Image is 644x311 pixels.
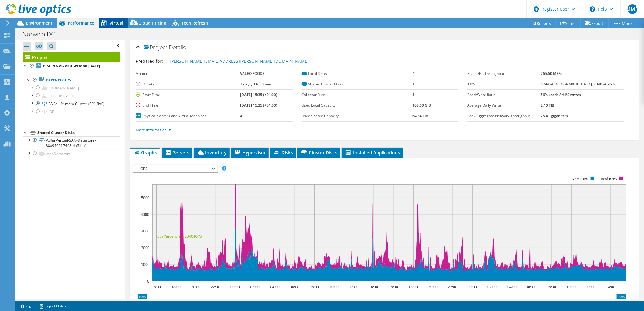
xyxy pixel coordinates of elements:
span: _ _, [164,58,309,64]
text: 06:00 [527,284,536,289]
text: 00:00 [468,284,477,289]
span: DR [49,109,54,114]
b: 25.41 gigabits/s [541,113,568,119]
span: Cloud Pricing [139,20,166,26]
a: 2 [16,302,35,310]
text: 18:00 [408,284,418,289]
text: 95th Percentile = 2340 IOPS [155,234,202,239]
label: Duration [136,81,240,87]
span: VxRail-Primary-Cluster (SR1 RA0) [49,101,105,106]
label: Used Local Capacity [302,102,413,109]
a: More Information [136,127,171,132]
a: Project [23,52,120,62]
text: 5000 [141,195,149,200]
label: Local Disks [302,71,413,77]
label: Average Daily Write [467,102,541,109]
span: Tech Refresh [181,20,208,26]
a: Share [556,18,581,28]
b: 765.60 MB/s [541,71,562,76]
div: Shared Cluster Disks [37,129,120,136]
span: Inventory [197,149,226,155]
b: 4 [240,113,242,119]
a: Export [580,18,609,28]
b: 5794 at [GEOGRAPHIC_DATA], 2340 at 95% [541,82,615,87]
text: 00:00 [230,284,240,289]
text: 18:00 [171,284,181,289]
span: Details [169,44,186,51]
a: BP-PRO-MGMT01-NW on [DATE] [23,62,120,70]
label: Prepared for: [136,58,163,64]
label: Account [136,71,240,77]
b: 2 days, 0 hr, 0 min [240,82,271,87]
label: Peak Disk Throughput [467,71,541,77]
a: More [608,18,636,28]
span: MMR [628,4,637,14]
text: 2000 [141,245,149,250]
text: 04:00 [507,284,517,289]
a: [TECHNICAL_ID] [23,92,120,100]
text: 14:00 [606,284,615,289]
text: 10:00 [329,284,339,289]
b: 4 [412,71,414,76]
a: Project Notes [35,302,70,310]
span: Servers [165,149,189,155]
text: 12:00 [586,284,595,289]
b: 108.00 GiB [412,103,431,108]
text: 16:00 [152,284,161,289]
a: Hypervisors [23,76,120,84]
label: Physical Servers and Virtual Machines [136,113,240,119]
label: Start Time [136,92,240,98]
span: Cluster Disks [300,149,337,155]
b: 56% reads / 44% writes [541,92,581,97]
b: 1 [412,82,414,87]
b: [DATE] 15:35 (+01:00) [240,92,277,97]
b: 1 [412,92,414,97]
b: [DATE] 15:35 (+01:00) [240,103,277,108]
label: End Time [136,102,240,109]
text: 10:00 [566,284,576,289]
text: 22:00 [211,284,220,289]
text: Write IOPS [571,177,588,181]
text: 22:00 [448,284,457,289]
a: [DOMAIN_NAME] [23,84,120,92]
text: 20:00 [428,284,438,289]
label: Used Shared Capacity [302,113,413,119]
a: DR [23,108,120,116]
text: 06:00 [290,284,299,289]
text: 02:00 [487,284,497,289]
text: 3000 [141,229,149,234]
label: Shared Cluster Disks [302,81,413,87]
text: 16:00 [389,284,398,289]
b: VALEO FOODS [240,71,265,76]
span: Environment [26,20,52,26]
span: Installed Applications [345,149,400,155]
text: 08:00 [310,284,319,289]
label: Read/Write Ratio [467,92,541,98]
label: Collector Runs [302,92,413,98]
b: BP-PRO-MGMT01-NW on [DATE] [43,63,100,69]
span: Hypervisor [234,149,266,155]
span: Virtual [109,20,123,26]
span: [DOMAIN_NAME] [49,85,79,91]
text: 08:00 [547,284,556,289]
h1: Norwich DC [20,31,64,38]
a: [PERSON_NAME][EMAIL_ADDRESS][PERSON_NAME][DOMAIN_NAME] [170,58,309,64]
text: Read IOPS [601,177,617,181]
b: 2.10 TiB [541,103,555,108]
text: 02:00 [250,284,260,289]
svg: \n [590,6,595,12]
label: IOPS [467,81,541,87]
label: Peak Aggregate Network Throughput [467,113,541,119]
span: Disks [273,149,293,155]
text: 1000 [141,262,149,267]
text: 0 [147,279,149,284]
a: vsanDatastore [23,150,120,158]
a: VxRail-Primary-Cluster (SR1 RA0) [23,100,120,108]
span: IOPS [136,165,214,172]
text: 4000 [141,212,149,217]
text: 04:00 [270,284,280,289]
a: VxRail-Virtual-SAN-Datastore-38a9562f-7498-4a51-b1 [23,136,120,150]
span: [TECHNICAL_ID] [49,93,77,99]
text: 20:00 [191,284,200,289]
a: Reports [527,18,556,28]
